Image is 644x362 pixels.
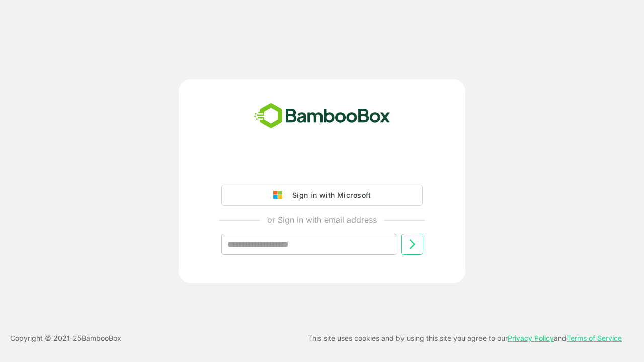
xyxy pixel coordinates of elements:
img: bamboobox [249,100,396,133]
div: Sign in with Microsoft [287,189,371,202]
p: or Sign in with email address [267,214,377,226]
a: Privacy Policy [508,334,554,342]
a: Terms of Service [567,334,622,342]
img: google [273,191,287,200]
button: Sign in with Microsoft [221,185,423,206]
p: Copyright © 2021- 25 BambooBox [10,332,121,344]
p: This site uses cookies and by using this site you agree to our and [308,332,622,344]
